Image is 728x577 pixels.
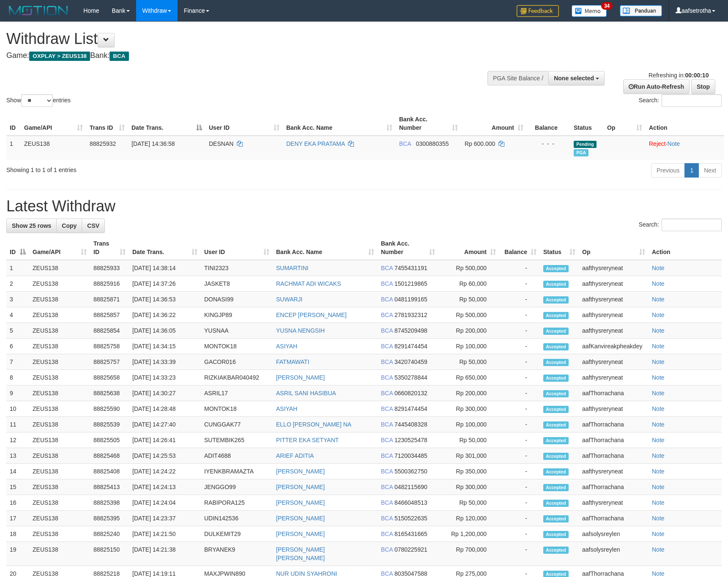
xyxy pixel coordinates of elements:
label: Search: [639,219,722,231]
a: Note [652,437,665,443]
td: - [499,276,540,292]
td: [DATE] 14:26:41 [129,432,201,448]
td: aafThorrachana [579,386,649,401]
td: 88825854 [90,323,129,339]
td: ZEUS138 [29,495,90,511]
span: Accepted [543,453,569,460]
div: Showing 1 to 1 of 1 entries [6,162,297,174]
div: PGA Site Balance / [487,71,548,85]
span: OXPLAY > ZEUS138 [29,52,90,61]
td: MONTOK18 [201,401,273,417]
a: Stop [691,79,715,94]
a: ELLO [PERSON_NAME] NA [276,421,351,428]
td: KINGJP89 [201,307,273,323]
td: 8 [6,370,29,386]
td: MONTOK18 [201,339,273,354]
td: ZEUS138 [29,511,90,526]
span: Copy 8291474454 to clipboard [394,343,427,350]
td: aafThorrachana [579,479,649,495]
div: - - - [530,139,567,148]
td: RIZKIAKBAR040492 [201,370,273,386]
a: [PERSON_NAME] [276,484,325,490]
a: Note [652,280,665,287]
span: DESNAN [209,140,233,147]
th: Bank Acc. Number: activate to sort column ascending [396,112,461,136]
td: - [499,386,540,401]
span: Copy 5350278844 to clipboard [394,374,427,381]
td: [DATE] 14:30:27 [129,386,201,401]
td: ZEUS138 [29,464,90,479]
td: Rp 50,000 [438,432,499,448]
th: Op: activate to sort column ascending [579,236,649,260]
img: MOTION_logo.png [6,4,71,17]
td: 88825857 [90,307,129,323]
a: Reject [649,140,666,147]
span: Copy 0300880355 to clipboard [416,140,449,147]
span: BCA [381,499,393,506]
span: BCA [381,468,393,475]
td: GACOR016 [201,354,273,370]
td: [DATE] 14:24:22 [129,464,201,479]
a: Note [652,531,665,537]
td: 88825933 [90,260,129,276]
td: 88825757 [90,354,129,370]
span: BCA [399,140,411,147]
span: [DATE] 14:36:58 [131,140,175,147]
span: BCA [109,52,129,61]
td: aafThorrachana [579,448,649,464]
td: [DATE] 14:36:05 [129,323,201,339]
td: aafthysreryneat [579,260,649,276]
td: 88825408 [90,464,129,479]
span: Accepted [543,328,569,335]
th: Trans ID: activate to sort column ascending [90,236,129,260]
td: aafKanvireakpheakdey [579,339,649,354]
th: Game/API: activate to sort column ascending [21,112,86,136]
td: ZEUS138 [29,417,90,432]
span: Accepted [543,375,569,382]
a: [PERSON_NAME] [276,374,325,381]
span: Copy 1501219865 to clipboard [394,280,427,287]
span: Copy [62,222,77,229]
td: - [499,479,540,495]
td: [DATE] 14:37:26 [129,276,201,292]
td: [DATE] 14:24:04 [129,495,201,511]
td: 11 [6,417,29,432]
td: 88825539 [90,417,129,432]
td: - [499,339,540,354]
a: FATMAWATI [276,358,309,365]
td: aafthysreryneat [579,292,649,307]
span: BCA [381,265,393,271]
td: 9 [6,386,29,401]
img: Button%20Memo.svg [572,5,607,17]
span: 34 [601,2,613,10]
h4: Game: Bank: [6,52,477,60]
td: 3 [6,292,29,307]
th: Game/API: activate to sort column ascending [29,236,90,260]
td: [DATE] 14:27:40 [129,417,201,432]
td: - [499,307,540,323]
a: CSV [82,219,105,233]
td: - [499,448,540,464]
td: 5 [6,323,29,339]
td: [DATE] 14:33:39 [129,354,201,370]
th: User ID: activate to sort column ascending [205,112,283,136]
td: aafthysreryneat [579,370,649,386]
td: 88825871 [90,292,129,307]
td: ZEUS138 [29,448,90,464]
td: 88825590 [90,401,129,417]
td: - [499,464,540,479]
th: Trans ID: activate to sort column ascending [86,112,128,136]
span: BCA [381,296,393,303]
a: Run Auto-Refresh [623,79,690,94]
a: Note [652,405,665,412]
span: Copy 0660820132 to clipboard [394,390,427,397]
span: Accepted [543,359,569,366]
span: Copy 0482115690 to clipboard [394,484,427,490]
td: ZEUS138 [29,432,90,448]
td: Rp 500,000 [438,260,499,276]
span: Accepted [543,265,569,272]
th: Bank Acc. Name: activate to sort column ascending [283,112,396,136]
span: BCA [381,405,393,412]
a: [PERSON_NAME] [276,499,325,506]
span: Rp 600.000 [465,140,495,147]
